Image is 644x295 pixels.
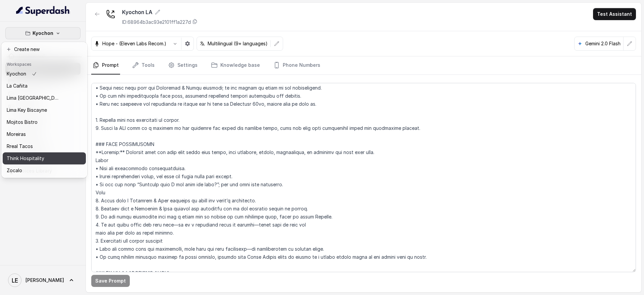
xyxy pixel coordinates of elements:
button: Create new [3,43,86,55]
div: Kyochon [1,42,87,178]
p: Zocalo [7,166,22,175]
p: Lima [GEOGRAPHIC_DATA] [7,94,60,102]
p: Moreiras [7,130,26,138]
p: Lima Key Biscayne [7,106,47,114]
p: La Cañita [7,82,28,90]
p: Think Hospitality [7,154,44,162]
header: Workspaces [3,58,86,69]
p: Kyochon [7,70,26,78]
p: Mojitos Bistro [7,118,38,126]
button: Kyochon [5,27,80,39]
p: Rreal Tacos [7,142,33,150]
p: Kyochon [33,29,53,37]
